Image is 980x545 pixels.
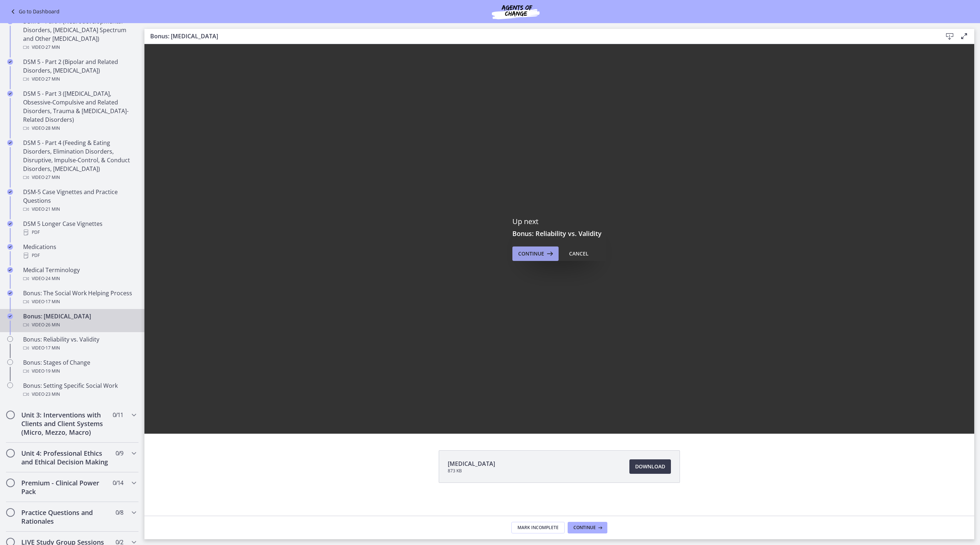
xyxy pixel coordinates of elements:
[21,479,109,496] h2: Premium - Clinical Power Pack
[23,367,136,376] div: Video
[517,525,559,531] span: Mark Incomplete
[113,411,123,419] span: 0 / 11
[23,251,136,260] div: PDF
[448,468,495,474] span: 873 KB
[23,266,136,283] div: Medical Terminology
[21,508,109,525] h2: Practice Questions and Rationales
[448,459,495,468] span: [MEDICAL_DATA]
[44,205,60,214] span: · 21 min
[7,313,13,319] i: Completed
[7,59,13,65] i: Completed
[512,229,606,238] h3: Bonus: Reliability vs. Validity
[23,228,136,237] div: PDF
[518,249,544,258] span: Continue
[44,390,60,399] span: · 23 min
[23,312,136,329] div: Bonus: [MEDICAL_DATA]
[23,17,136,52] div: DSM 5 - Part 1 (Neurodevelopmental Disorders, [MEDICAL_DATA] Spectrum and Other [MEDICAL_DATA])
[568,522,607,533] button: Continue
[9,7,60,16] a: Go to Dashboard
[23,381,136,399] div: Bonus: Setting Specific Social Work
[21,449,109,466] h2: Unit 4: Professional Ethics and Ethical Decision Making
[7,140,13,146] i: Completed
[23,188,136,214] div: DSM-5 Case Vignettes and Practice Questions
[23,57,136,83] div: DSM 5 - Part 2 (Bipolar and Related Disorders, [MEDICAL_DATA])
[44,367,60,376] span: · 19 min
[23,138,136,182] div: DSM 5 - Part 4 (Feeding & Eating Disorders, Elimination Disorders, Disruptive, Impulse-Control, &...
[44,344,60,352] span: · 17 min
[21,411,109,437] h2: Unit 3: Interventions with Clients and Client Systems (Micro, Mezzo, Macro)
[44,173,60,182] span: · 27 min
[23,243,136,260] div: Medications
[116,449,123,458] span: 0 / 9
[7,290,13,296] i: Completed
[23,274,136,283] div: Video
[7,244,13,250] i: Completed
[23,358,136,376] div: Bonus: Stages of Change
[113,479,123,487] span: 0 / 14
[23,219,136,237] div: DSM 5 Longer Case Vignettes
[573,525,596,531] span: Continue
[7,221,13,227] i: Completed
[23,124,136,133] div: Video
[629,459,671,474] a: Download
[569,249,589,258] div: Cancel
[23,335,136,352] div: Bonus: Reliability vs. Validity
[23,205,136,214] div: Video
[44,297,60,306] span: · 17 min
[23,344,136,352] div: Video
[23,297,136,306] div: Video
[23,390,136,399] div: Video
[23,289,136,306] div: Bonus: The Social Work Helping Process
[7,91,13,96] i: Completed
[512,246,559,261] button: Continue
[44,321,60,329] span: · 26 min
[23,75,136,83] div: Video
[23,43,136,52] div: Video
[44,43,60,52] span: · 27 min
[472,3,559,20] img: Agents of Change
[44,75,60,83] span: · 27 min
[511,522,565,533] button: Mark Incomplete
[23,89,136,133] div: DSM 5 - Part 3 ([MEDICAL_DATA], Obsessive-Compulsive and Related Disorders, Trauma & [MEDICAL_DAT...
[23,173,136,182] div: Video
[563,246,594,261] button: Cancel
[116,508,123,517] span: 0 / 8
[7,189,13,195] i: Completed
[44,124,60,133] span: · 28 min
[23,321,136,329] div: Video
[512,217,606,226] p: Up next
[44,274,60,283] span: · 24 min
[635,462,665,471] span: Download
[7,267,13,273] i: Completed
[150,32,931,40] h3: Bonus: [MEDICAL_DATA]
